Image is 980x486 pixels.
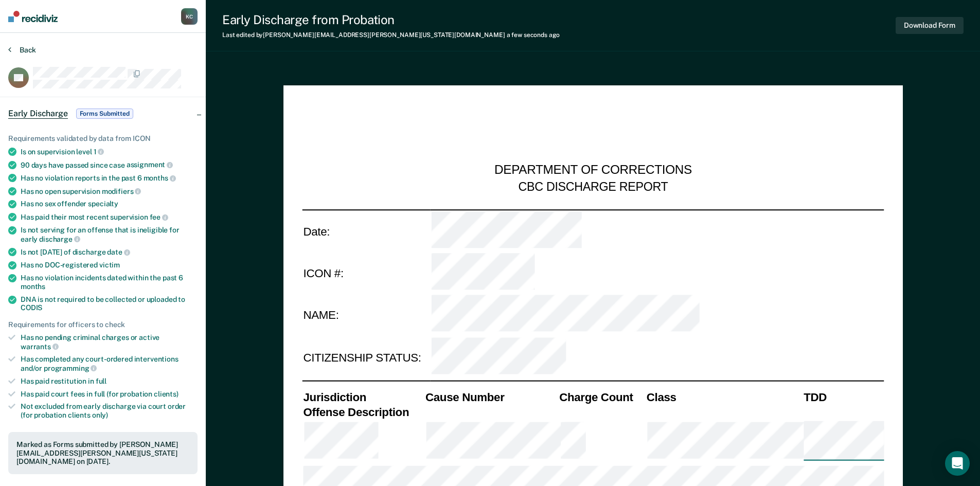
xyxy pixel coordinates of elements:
span: fee [150,213,168,221]
div: Open Intercom Messenger [945,451,970,476]
span: specialty [88,200,118,208]
span: programming [44,364,97,372]
div: DNA is not required to be collected or uploaded to [21,295,198,313]
div: Has paid restitution in [21,377,198,386]
span: Early Discharge [8,109,68,119]
th: Offense Description [302,405,424,420]
div: CBC DISCHARGE REPORT [518,179,668,194]
div: Has paid their most recent supervision [21,212,198,222]
td: NAME: [302,294,430,336]
span: a few seconds ago [507,31,560,39]
div: K C [181,8,198,25]
img: Recidiviz [8,11,58,22]
span: 1 [94,148,104,156]
span: full [96,377,106,385]
div: Marked as Forms submitted by [PERSON_NAME][EMAIL_ADDRESS][PERSON_NAME][US_STATE][DOMAIN_NAME] on ... [16,440,189,466]
div: Requirements for officers to check [8,320,198,329]
div: Has completed any court-ordered interventions and/or [21,355,198,372]
span: date [107,248,130,256]
span: months [144,174,176,182]
div: Not excluded from early discharge via court order (for probation clients [21,402,198,420]
button: Download Form [896,17,964,34]
span: only) [92,411,108,419]
th: Charge Count [558,390,646,405]
button: Back [8,45,36,55]
td: Date: [302,209,430,252]
div: Last edited by [PERSON_NAME][EMAIL_ADDRESS][PERSON_NAME][US_STATE][DOMAIN_NAME] [222,31,560,39]
span: months [21,282,45,291]
div: Has no open supervision [21,187,198,196]
td: CITIZENSHIP STATUS: [302,336,430,379]
th: Cause Number [424,390,558,405]
span: modifiers [102,187,141,195]
th: Jurisdiction [302,390,424,405]
span: assignment [127,160,173,169]
span: warrants [21,343,59,351]
td: ICON #: [302,252,430,294]
div: Requirements validated by data from ICON [8,134,198,143]
div: Has no violation incidents dated within the past 6 [21,274,198,291]
div: Is not [DATE] of discharge [21,247,198,257]
span: victim [99,261,120,269]
div: Has no violation reports in the past 6 [21,173,198,183]
th: Class [645,390,802,405]
div: DEPARTMENT OF CORRECTIONS [494,163,692,179]
button: KC [181,8,198,25]
span: Forms Submitted [76,109,133,119]
div: Early Discharge from Probation [222,12,560,27]
span: clients) [154,390,179,398]
span: CODIS [21,303,42,312]
div: Has no sex offender [21,200,198,208]
div: Has no DOC-registered [21,261,198,269]
div: Is on supervision level [21,147,198,156]
div: Is not serving for an offense that is ineligible for early [21,226,198,243]
span: discharge [39,235,80,243]
div: 90 days have passed since case [21,160,198,170]
div: Has no pending criminal charges or active [21,333,198,351]
div: Has paid court fees in full (for probation [21,390,198,399]
th: TDD [803,390,884,405]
